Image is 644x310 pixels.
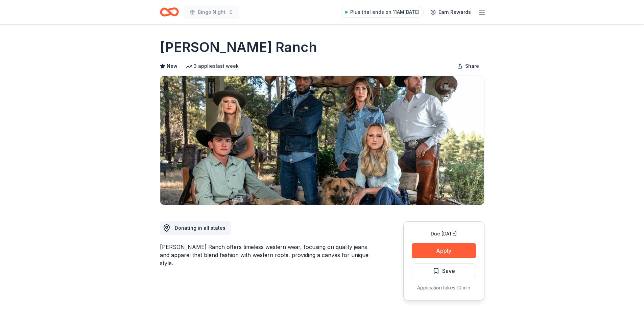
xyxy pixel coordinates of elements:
div: Application takes 10 min [412,284,476,292]
h1: [PERSON_NAME] Ranch [160,38,317,57]
div: Due [DATE] [412,230,476,238]
span: Share [465,62,479,70]
button: Bingo Night [184,5,239,19]
a: Home [160,4,179,20]
a: Plus trial ends on 11AM[DATE] [341,7,424,18]
img: Image for Kimes Ranch [160,76,484,205]
span: Bingo Night [198,8,225,16]
button: Save [412,263,476,278]
button: Share [452,59,484,73]
div: [PERSON_NAME] Ranch offers timeless western wear, focusing on quality jeans and apparel that blen... [160,243,371,267]
a: Earn Rewards [426,6,475,18]
div: 3 applies last week [186,62,239,70]
span: New [167,62,177,70]
span: Donating in all states [175,225,225,231]
span: Plus trial ends on 11AM[DATE] [350,8,420,16]
button: Apply [412,243,476,258]
span: Save [442,266,455,275]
